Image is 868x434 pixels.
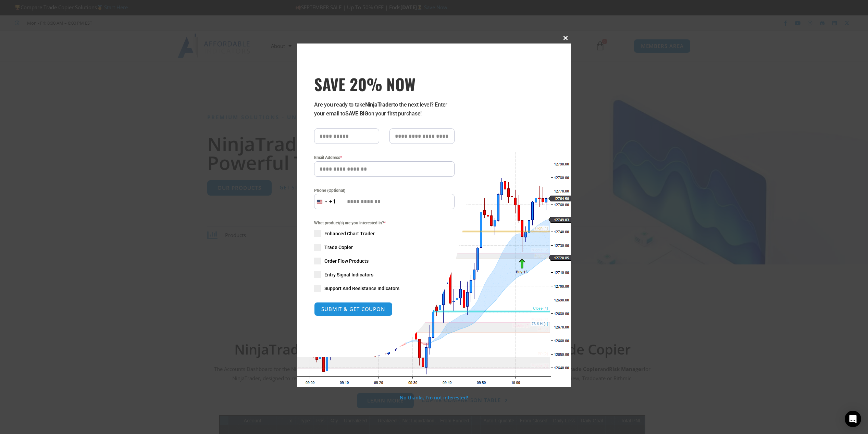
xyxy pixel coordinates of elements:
strong: NinjaTrader [365,101,393,108]
div: +1 [329,197,336,206]
h3: SAVE 20% NOW [314,74,455,94]
a: No thanks, I’m not interested! [400,394,468,401]
button: SUBMIT & GET COUPON [314,302,393,316]
p: Are you ready to take to the next level? Enter your email to on your first purchase! [314,100,455,118]
label: Support And Resistance Indicators [314,285,455,292]
span: Support And Resistance Indicators [324,285,399,292]
label: Trade Copier [314,244,455,251]
label: Email Address [314,154,455,161]
span: Order Flow Products [324,258,369,264]
label: Enhanced Chart Trader [314,230,455,237]
div: Open Intercom Messenger [845,411,861,427]
label: Entry Signal Indicators [314,271,455,278]
label: Phone (Optional) [314,187,455,194]
span: Trade Copier [324,244,353,251]
button: Selected country [314,194,336,209]
span: What product(s) are you interested in? [314,220,455,226]
span: Enhanced Chart Trader [324,230,375,237]
span: Entry Signal Indicators [324,271,373,278]
strong: SAVE BIG [345,110,368,117]
label: Order Flow Products [314,258,455,264]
